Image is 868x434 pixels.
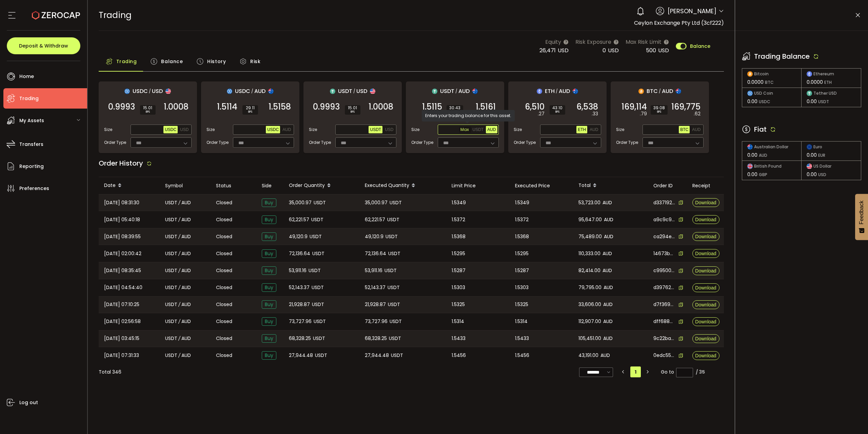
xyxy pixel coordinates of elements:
span: BTC [680,127,688,132]
span: 110,333.00 [578,250,600,258]
div: Executed Quantity [359,180,446,191]
button: USDC [163,126,178,133]
span: AUD [604,233,613,241]
span: Ceylon Exchange Pty Ltd (3cf222) [634,19,724,27]
span: Tether USD [813,91,837,95]
span: 21,928.87 [365,301,386,308]
span: Buy [262,317,276,326]
span: Max [459,127,471,133]
img: usdt_portfolio.svg [330,89,335,94]
span: 1.5287 [452,267,466,275]
button: BTC [679,126,690,133]
img: aud_portfolio.svg [573,89,578,94]
span: 1.5368 [452,233,466,241]
span: Trading [99,9,132,21]
div: Symbol [160,182,211,190]
span: USDT [312,301,324,308]
span: 35,000.97 [365,199,388,207]
span: 1.5372 [515,216,529,224]
span: c9950077-cbb3-408a-9f56-e56cd623a894 [653,267,675,274]
i: BPS [245,110,255,114]
span: USDT [338,87,352,95]
span: a9c9c9e2-45e1-4e04-af7f-42efcd6ee626 [653,216,675,223]
span: d3976211-4451-4181-8673-e49ff87b4086 [653,284,675,291]
span: 1.5287 [515,267,529,275]
span: ETH [824,79,832,85]
span: AUD [181,199,191,207]
span: 1.5314 [452,318,464,325]
span: AUD [603,301,613,308]
span: USD [385,127,393,132]
img: usd_portfolio.svg [370,89,375,94]
em: / [178,301,180,308]
span: 62,221.57 [289,216,309,224]
span: 1.5325 [515,301,528,308]
span: BTC [647,87,658,95]
span: 6,510 [525,103,545,110]
span: 15.01 [348,106,358,110]
button: ETH [576,126,587,133]
span: 0.0000 [807,79,823,86]
button: USD [383,126,395,133]
span: 53,723.00 [578,199,600,207]
span: 1.5158 [269,103,291,110]
span: Download [695,234,716,239]
span: Closed [216,250,232,257]
span: [PERSON_NAME] [668,6,716,16]
span: 1.5368 [515,233,529,241]
span: 1.5161 [476,103,496,110]
button: Download [692,351,719,360]
span: AUD [181,284,191,291]
div: Order ID [648,182,687,190]
div: Status [211,182,256,190]
span: Size [104,127,112,133]
div: Executed Price [510,182,573,190]
span: Closed [216,199,232,206]
span: Ethereum [813,72,834,76]
iframe: Chat Widget [834,401,868,434]
span: Download [695,285,716,290]
span: Order Type [616,139,638,146]
span: 0.00 [807,98,817,105]
span: GBP [759,172,767,177]
button: Download [692,215,719,224]
button: AUD [588,126,599,133]
span: AUD [487,127,496,132]
span: 1.5349 [515,199,529,207]
span: Order Type [309,139,331,146]
span: USDT [165,250,177,258]
span: AUD [662,87,673,95]
span: Closed [216,216,232,223]
span: My Assets [19,116,44,126]
span: Download [695,251,716,256]
span: 73,727.96 [365,318,388,325]
span: USDT [309,267,321,275]
em: / [251,88,253,94]
span: USD [658,46,669,54]
span: 79,795.00 [578,284,601,291]
span: 6,538 [576,103,598,110]
em: .62 [694,110,701,117]
span: USD [152,87,163,95]
span: [DATE] 07:10:25 [104,301,139,308]
img: aud_portfolio.svg [268,89,274,94]
span: 0.9993 [313,103,340,110]
span: Buy [262,199,276,207]
div: Side [256,182,283,190]
span: 75,489.00 [578,233,602,241]
span: 1.5295 [515,250,529,258]
span: 0.0000 [747,79,764,86]
em: / [178,233,180,241]
span: BTC [765,79,774,85]
button: AUD [691,126,702,133]
em: .27 [538,110,545,117]
span: Reporting [19,162,44,171]
button: USDT [471,126,485,133]
span: History [207,55,226,68]
span: AUD [181,250,191,258]
span: Bitcoin [754,72,769,76]
span: USDT [387,216,399,224]
span: 0.00 [747,98,757,105]
span: USDT [165,199,177,207]
span: 72,136.64 [365,250,386,258]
